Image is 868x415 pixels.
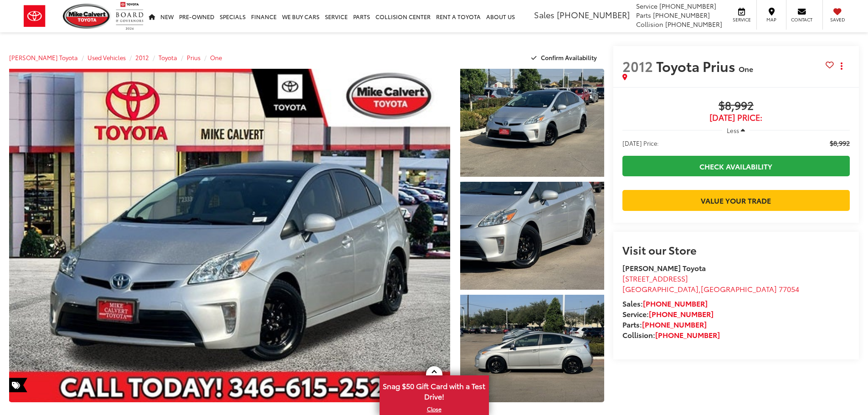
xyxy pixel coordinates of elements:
[622,99,850,113] span: $8,992
[653,10,710,20] span: [PHONE_NUMBER]
[622,329,720,340] strong: Collision:
[541,53,597,61] span: Confirm Availability
[87,53,126,61] a: Used Vehicles
[534,9,555,20] span: Sales
[649,308,714,319] a: [PHONE_NUMBER]
[5,67,454,404] img: 2012 Toyota Prius One
[9,69,450,402] a: Expand Photo 0
[656,56,739,76] span: Toyota Prius
[9,53,78,61] a: [PERSON_NAME] Toyota
[622,273,799,294] a: [STREET_ADDRESS] [GEOGRAPHIC_DATA],[GEOGRAPHIC_DATA] 77054
[739,63,753,74] span: One
[557,9,630,20] span: [PHONE_NUMBER]
[622,190,850,210] a: Value Your Trade
[460,295,604,403] a: Expand Photo 3
[665,20,722,29] span: [PHONE_NUMBER]
[622,138,659,148] span: [DATE] Price:
[210,53,222,61] a: One
[380,376,488,404] span: Snag $50 Gift Card with a Test Drive!
[643,298,708,308] a: [PHONE_NUMBER]
[622,319,707,329] strong: Parts:
[830,138,850,148] span: $8,992
[655,329,720,340] a: [PHONE_NUMBER]
[622,156,850,176] a: Check Availability
[622,283,699,294] span: [GEOGRAPHIC_DATA]
[827,16,847,23] span: Saved
[63,4,111,29] img: Mike Calvert Toyota
[636,10,651,20] span: Parts
[622,262,706,273] strong: [PERSON_NAME] Toyota
[622,283,799,294] span: ,
[460,182,604,290] a: Expand Photo 2
[642,319,707,329] a: [PHONE_NUMBER]
[526,50,604,66] button: Confirm Availability
[458,67,605,178] img: 2012 Toyota Prius One
[135,53,149,61] a: 2012
[187,53,200,61] a: Prius
[622,113,850,122] span: [DATE] Price:
[636,1,657,10] span: Service
[460,69,604,177] a: Expand Photo 1
[622,298,708,308] strong: Sales:
[622,273,688,283] span: [STREET_ADDRESS]
[722,122,750,138] button: Less
[731,16,752,23] span: Service
[622,56,653,76] span: 2012
[701,283,777,294] span: [GEOGRAPHIC_DATA]
[727,126,739,134] span: Less
[9,378,27,392] span: Special
[458,180,605,291] img: 2012 Toyota Prius One
[761,16,781,23] span: Map
[834,58,850,74] button: Actions
[636,20,663,29] span: Collision
[159,53,177,61] a: Toyota
[779,283,799,294] span: 77054
[622,308,714,319] strong: Service:
[659,1,716,10] span: [PHONE_NUMBER]
[841,62,842,70] span: dropdown dots
[458,293,605,404] img: 2012 Toyota Prius One
[622,244,850,256] h2: Visit our Store
[791,16,812,23] span: Contact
